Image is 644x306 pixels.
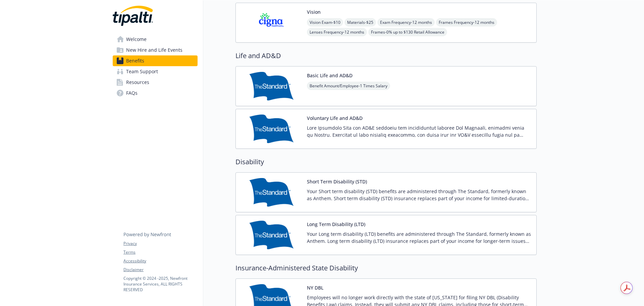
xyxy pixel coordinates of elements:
[241,8,302,37] img: CIGNA carrier logo
[235,263,537,273] h2: Insurance-Administered State Disability
[113,55,198,66] a: Benefits
[126,45,182,55] span: New Hire and Life Events
[123,258,197,264] a: Accessibility
[113,88,198,98] a: FAQs
[344,18,376,27] span: Materials - $25
[241,221,302,249] img: Standard Insurance Company carrier logo
[241,72,302,100] img: Standard Insurance Company carrier logo
[307,72,353,79] button: Basic Life and AD&D
[113,34,198,45] a: Welcome
[377,18,435,27] span: Exam Frequency - 12 months
[123,249,197,255] a: Terms
[126,55,144,66] span: Benefits
[307,124,531,138] p: Lore Ipsumdolo Sita con AD&E seddoeiu tem incididuntut laboree Dol Magnaali, enimadmi venia qu No...
[123,241,197,247] a: Privacy
[235,157,537,167] h2: Disability
[241,115,302,143] img: Standard Insurance Company carrier logo
[123,275,197,293] p: Copyright © 2024 - 2025 , Newfront Insurance Services, ALL RIGHTS RESERVED
[307,18,343,27] span: Vision Exam - $10
[307,28,367,36] span: Lenses Frequency - 12 months
[126,66,158,77] span: Team Support
[307,188,531,202] p: Your Short term disability (STD) benefits are administered through The Standard, formerly known a...
[368,28,447,36] span: Frames - 0% up to $130 Retail Allowance
[113,66,198,77] a: Team Support
[436,18,497,27] span: Frames Frequency - 12 months
[235,51,537,61] h2: Life and AD&D
[123,267,197,273] a: Disclaimer
[126,77,149,88] span: Resources
[126,88,138,98] span: FAQs
[307,230,531,245] p: Your Long term disability (LTD) benefits are administered through The Standard, formerly known as...
[307,178,367,185] button: Short Term Disability (STD)
[113,77,198,88] a: Resources
[307,115,363,122] button: Voluntary Life and AD&D
[307,8,321,15] button: Vision
[307,284,323,291] button: NY DBL
[126,34,147,45] span: Welcome
[241,178,302,207] img: Standard Insurance Company carrier logo
[307,82,390,90] span: Benefit Amount/Employee - 1 Times Salary
[307,221,365,228] button: Long Term Disability (LTD)
[113,45,198,55] a: New Hire and Life Events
